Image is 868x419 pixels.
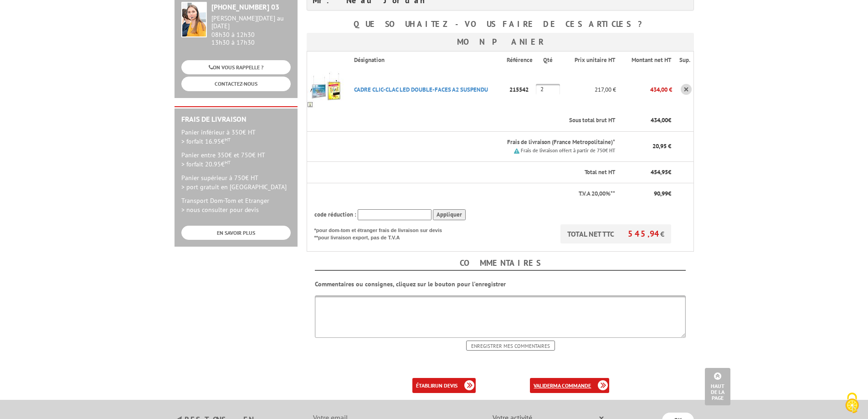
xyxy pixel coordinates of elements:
p: Montant net HT [623,56,672,65]
span: > port gratuit en [GEOGRAPHIC_DATA] [181,183,287,191]
p: Panier entre 350€ et 750€ HT [181,150,291,169]
div: [PERSON_NAME][DATE] au [DATE] [211,15,291,30]
p: € [623,168,672,177]
a: CADRE CLIC-CLAC LED DOUBLE-FACES A2 SUSPENDU [354,86,488,93]
th: Sup. [672,52,693,69]
a: établirun devis [412,378,476,393]
img: widget-service.jpg [181,2,207,37]
a: EN SAVOIR PLUS [181,226,291,240]
b: Que souhaitez-vous faire de ces articles ? [354,19,647,29]
span: > forfait 16.95€ [181,137,231,145]
span: code réduction : [314,211,356,218]
p: TOTAL NET TTC € [560,224,671,243]
p: Prix unitaire HT [570,56,615,65]
b: ma commande [553,382,591,389]
p: T.V.A 20,00%** [314,190,615,198]
b: un devis [435,382,457,389]
span: 434,00 [651,116,668,124]
img: Cookies (fenêtre modale) [841,392,863,414]
p: 434,00 € [616,82,673,98]
h3: Mon panier [307,33,694,51]
img: CADRE CLIC-CLAC LED DOUBLE-FACES A2 SUSPENDU [307,71,344,108]
span: 545,94 [628,228,660,239]
button: Cookies (fenêtre modale) [836,388,868,419]
h4: Commentaires [315,256,686,271]
a: Haut de la page [705,368,730,405]
p: Transport Dom-Tom et Etranger [181,196,291,214]
p: € [623,190,672,198]
span: 90,99 [654,190,668,197]
sup: HT [225,159,231,166]
p: Total net HT [314,168,615,177]
p: *pour dom-tom et étranger frais de livraison sur devis **pour livraison export, pas de T.V.A [314,224,451,241]
p: Panier inférieur à 350€ HT [181,128,291,146]
span: 454,95 [651,168,668,176]
span: > nous consulter pour devis [181,206,259,214]
th: Désignation [347,52,507,69]
p: Panier supérieur à 750€ HT [181,173,291,191]
th: Sous total brut HT [347,110,616,131]
h2: Frais de Livraison [181,115,291,124]
strong: [PHONE_NUMBER] 03 [211,2,279,11]
sup: HT [225,136,231,143]
p: 217,00 € [562,82,616,98]
a: CONTACTEZ-NOUS [181,77,291,91]
div: 08h30 à 12h30 13h30 à 17h30 [211,15,291,46]
a: validerma commande [530,378,609,393]
p: 215542 [507,82,536,98]
p: Frais de livraison (France Metropolitaine)* [354,138,615,147]
img: picto.png [514,148,519,154]
p: Référence [507,56,535,65]
span: > forfait 20.95€ [181,160,231,168]
small: Frais de livraison offert à partir de 750€ HT [521,147,615,154]
th: Qté [536,52,562,69]
p: € [623,116,672,125]
input: Enregistrer mes commentaires [466,341,555,351]
span: 20,95 € [652,142,671,150]
b: Commentaires ou consignes, cliquez sur le bouton pour l'enregistrer [315,280,506,288]
a: ON VOUS RAPPELLE ? [181,60,291,74]
input: Appliquer [433,209,466,221]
